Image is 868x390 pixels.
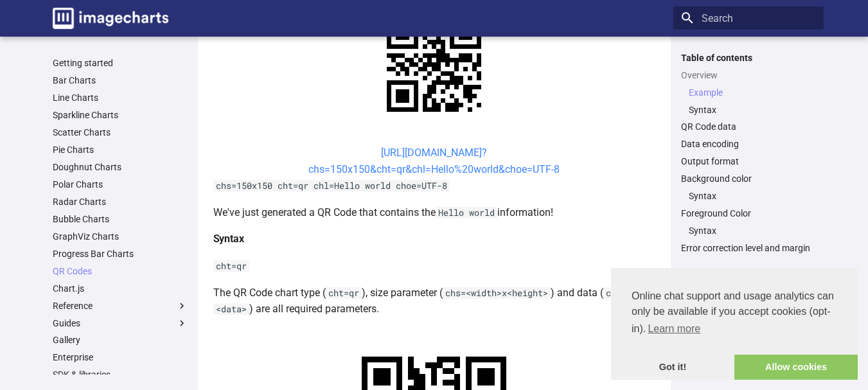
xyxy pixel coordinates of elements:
[308,146,560,175] a: [URL][DOMAIN_NAME]?chs=150x150&cht=qr&chl=Hello%20world&choe=UTF-8
[213,180,450,191] code: chs=150x150 cht=qr chl=Hello world choe=UTF-8
[53,300,188,312] label: Reference
[48,3,173,34] a: Image-Charts documentation
[53,57,188,69] a: Getting started
[53,196,188,208] a: Radar Charts
[681,87,816,116] nav: Overview
[611,268,858,380] div: cookieconsent
[213,260,249,272] code: cht=qr
[53,161,188,173] a: Doughnut Charts
[681,190,816,202] nav: Background color
[213,285,655,317] p: The QR Code chart type ( ), size parameter ( ) and data ( ) are all required parameters.
[689,104,816,116] a: Syntax
[213,204,655,221] p: We've just generated a QR Code that contains the information!
[689,190,816,202] a: Syntax
[53,351,188,363] a: Enterprise
[681,242,816,254] a: Error correction level and margin
[673,52,824,64] label: Table of contents
[673,52,824,254] nav: Table of contents
[53,369,188,380] a: SDK & libraries
[53,144,188,155] a: Pie Charts
[53,127,188,138] a: Scatter Charts
[53,179,188,190] a: Polar Charts
[681,69,816,81] a: Overview
[734,355,858,380] a: allow cookies
[213,231,655,247] h4: Syntax
[53,75,188,86] a: Bar Charts
[689,225,816,236] a: Syntax
[681,155,816,167] a: Output format
[443,287,551,299] code: chs=<width>x<height>
[53,317,188,329] label: Guides
[611,355,734,380] a: dismiss cookie message
[681,121,816,132] a: QR Code data
[632,288,837,339] span: Online chat support and usage analytics can only be available if you accept cookies (opt-in).
[53,8,168,29] img: logo
[646,319,702,339] a: learn more about cookies
[53,248,188,260] a: Progress Bar Charts
[681,138,816,150] a: Data encoding
[681,173,816,184] a: Background color
[53,92,188,103] a: Line Charts
[53,334,188,346] a: Gallery
[681,208,816,219] a: Foreground Color
[436,207,497,218] code: Hello world
[689,87,816,98] a: Example
[53,283,188,294] a: Chart.js
[53,213,188,225] a: Bubble Charts
[681,225,816,236] nav: Foreground Color
[326,287,362,299] code: cht=qr
[53,231,188,242] a: GraphViz Charts
[53,109,188,121] a: Sparkline Charts
[53,265,188,277] a: QR Codes
[673,6,824,30] input: Search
